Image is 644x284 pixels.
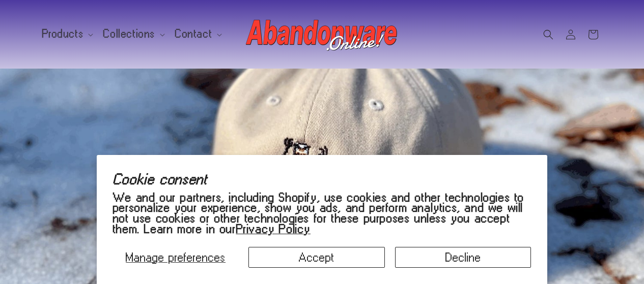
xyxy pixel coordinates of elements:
[113,171,531,187] h2: Cookie consent
[42,29,84,39] span: Products
[246,14,399,55] img: Abandonware
[175,29,212,39] span: Contact
[103,29,155,39] span: Collections
[113,247,239,268] button: Manage preferences
[236,222,311,235] a: Privacy Policy
[36,23,98,45] summary: Products
[113,192,531,234] p: We and our partners, including Shopify, use cookies and other technologies to personalize your ex...
[537,23,559,46] summary: Search
[97,23,169,45] summary: Collections
[242,10,402,58] a: Abandonware
[169,23,226,45] summary: Contact
[248,247,384,268] button: Accept
[395,247,531,268] button: Decline
[126,250,226,264] span: Manage preferences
